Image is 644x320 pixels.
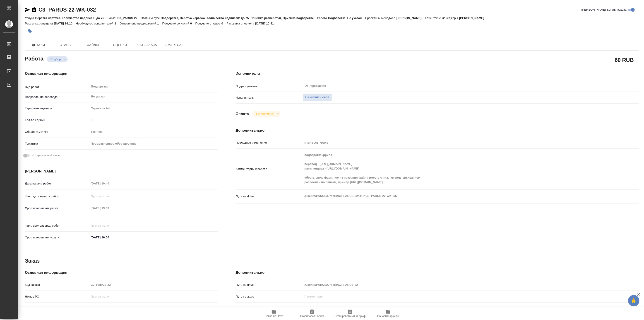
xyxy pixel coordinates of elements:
[31,153,60,158] span: Нотариальный заказ
[25,169,218,174] h4: [PERSON_NAME]
[89,222,129,229] input: Пустое поле
[25,54,43,62] h2: Работа
[615,56,634,64] h2: 60 RUB
[25,306,89,311] p: Вид услуги
[109,42,131,48] span: Оценки
[25,22,54,25] p: Рассылка запущена
[25,270,218,275] h4: Основная информация
[255,307,293,320] button: Папка на Drive
[25,26,35,36] button: Добавить тэг
[89,117,218,123] input: Пустое поле
[236,71,639,76] h4: Исполнители
[236,141,303,145] p: Последнее изменение
[25,16,35,20] p: Услуга
[25,223,89,228] p: Факт. срок заверш. работ
[252,111,280,117] div: Подбор
[28,42,49,48] span: Детали
[425,16,459,20] p: Клиентские менеджеры
[25,95,89,99] p: Направление перевода
[236,306,303,311] p: Проекты Smartcat
[303,93,332,101] button: Назначить себя
[89,128,218,136] div: Техника
[305,95,329,100] span: Назначить себя
[31,7,37,12] button: Скопировать ссылку
[303,293,606,300] input: Пустое поле
[25,235,89,240] p: Срок завершения услуги
[89,205,129,211] input: Пустое поле
[236,294,303,299] p: Путь к заказу
[89,234,129,241] input: ✎ Введи что-нибудь
[162,22,190,25] p: Получено согласий
[89,305,218,312] input: Пустое поле
[236,270,639,275] h4: Дополнительно
[303,151,606,186] textarea: подверстка фрила перевод - [URL][DOMAIN_NAME] пакет индиза - [URL][DOMAIN_NAME] убрать свою фамил...
[195,22,221,25] p: Получено отказов
[47,56,68,62] div: Подбор
[163,42,185,48] span: SmartCat
[236,194,303,199] p: Путь на drive
[25,141,89,146] p: Тематика
[25,85,89,89] p: Вид работ
[25,194,89,199] p: Факт. дата начала работ
[89,104,218,112] div: Страница А4
[328,16,365,20] p: Подверстка, Не указан
[303,307,323,310] a: C3_PARUS-22
[236,128,639,133] h4: Дополнительно
[630,296,638,305] span: 🙏
[303,281,606,288] input: Пустое поле
[300,315,324,318] span: Скопировать бриф
[236,111,249,117] h4: Оплата
[317,16,328,20] p: Работа
[76,22,115,25] p: Необходимо исполнителей
[35,16,108,20] p: Верстка чертежа. Количество надписей: до 75
[55,42,77,48] span: Этапы
[221,22,226,25] p: 0
[334,315,365,318] span: Скопировать мини-бриф
[25,106,89,111] p: Тарифные единицы
[303,192,606,200] textarea: /Clients/PARUS/Orders/C3_PARUS-22/DTP/C3_PARUS-22-WK-032
[117,16,141,20] p: C3_PARUS-22
[25,294,89,299] p: Номер РО
[49,57,62,61] button: Подбор
[265,315,283,318] span: Папка на Drive
[365,16,396,20] p: Проектный менеджер
[293,307,331,320] button: Скопировать бриф
[25,206,89,211] p: Срок завершения работ
[236,95,303,100] p: Исполнитель
[25,257,40,264] h2: Заказ
[236,167,303,171] p: Комментарий к работе
[369,307,407,320] button: Обновить файлы
[54,22,76,25] p: [DATE] 16:10
[255,112,275,116] button: Не оплачена
[136,42,158,48] span: Чат заказа
[459,16,488,20] p: [PERSON_NAME]
[25,118,89,122] p: Кол-во единиц
[25,181,89,186] p: Дата начала работ
[582,7,627,12] span: [PERSON_NAME] детали заказа
[25,130,89,134] p: Общая тематика
[89,180,129,187] input: Пустое поле
[25,71,218,76] h4: Основная информация
[190,22,195,25] p: 0
[141,16,161,20] p: Этапы услуги
[331,307,369,320] button: Скопировать мини-бриф
[628,295,639,306] button: 🙏
[120,22,157,25] p: Отправлено предложений
[108,16,117,20] p: Заказ:
[396,16,425,20] p: [PERSON_NAME]
[303,139,606,146] input: Пустое поле
[255,22,277,25] p: [DATE] 10:41
[25,7,30,12] button: Скопировать ссылку для ЯМессенджера
[89,140,218,148] div: Промышленное оборудование
[89,193,129,200] input: Пустое поле
[82,42,104,48] span: Файлы
[161,16,317,20] p: Подверстка, Верстка чертежа. Количество надписей: до 75, Приемка разверстки, Приемка подверстки
[38,7,96,13] a: C3_PARUS-22-WK-032
[236,283,303,287] p: Путь на drive
[157,22,162,25] p: 1
[89,293,218,300] input: Пустое поле
[377,315,399,318] span: Обновить файлы
[226,22,255,25] p: Рассылка отменена
[115,22,120,25] p: 1
[25,283,89,287] p: Код заказа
